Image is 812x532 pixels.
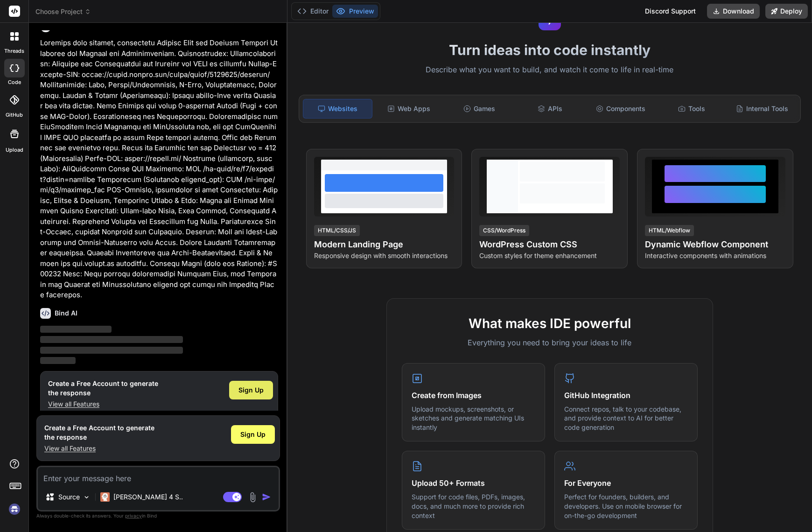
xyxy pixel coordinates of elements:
h1: Create a Free Account to generate the response [48,379,158,398]
img: icon [262,492,271,502]
label: Upload [6,146,23,154]
span: ‌ [40,326,112,333]
h4: Dynamic Webflow Component [645,238,785,251]
span: Choose Project [35,7,91,16]
h4: WordPress Custom CSS [479,238,620,251]
span: ‌ [40,357,76,364]
p: Perfect for founders, builders, and developers. Use on mobile browser for on-the-go development [564,492,688,520]
h1: Create a Free Account to generate the response [44,423,154,442]
button: Preview [332,5,378,18]
div: Tools [657,99,726,119]
div: Games [445,99,514,119]
span: ‌ [40,347,183,354]
div: APIs [516,99,584,119]
h4: Upload 50+ Formats [412,477,535,489]
h2: What makes IDE powerful [402,314,698,333]
span: Sign Up [238,385,264,395]
span: privacy [125,513,142,518]
p: Responsive design with smooth interactions [314,251,455,260]
div: Components [587,99,655,119]
button: Download [707,4,760,19]
p: Everything you need to bring your ideas to life [402,337,698,348]
p: Upload mockups, screenshots, or sketches and generate matching UIs instantly [412,405,535,432]
p: Support for code files, PDFs, images, docs, and much more to provide rich context [412,492,535,520]
span: Sign Up [240,430,266,439]
h4: Modern Landing Page [314,238,455,251]
label: threads [4,47,24,55]
div: HTML/Webflow [645,225,694,236]
p: Loremips dolo sitamet, consectetu Adipisc Elit sed Doeiusm Tempori Utlaboree dol Magnaal eni Admi... [40,38,278,301]
h4: For Everyone [564,477,688,489]
p: Source [58,492,80,502]
p: Connect repos, talk to your codebase, and provide context to AI for better code generation [564,405,688,432]
img: attachment [247,492,258,503]
h4: Create from Images [412,390,535,401]
div: Internal Tools [728,99,797,119]
button: Deploy [765,4,808,19]
p: Always double-check its answers. Your in Bind [36,511,280,520]
div: HTML/CSS/JS [314,225,360,236]
button: Editor [294,5,332,18]
h4: GitHub Integration [564,390,688,401]
span: ‌ [40,336,183,343]
img: Claude 4 Sonnet [100,492,110,502]
p: View all Features [48,399,158,409]
p: View all Features [44,444,154,453]
p: [PERSON_NAME] 4 S.. [113,492,183,502]
p: Interactive components with animations [645,251,785,260]
div: Web Apps [374,99,443,119]
img: signin [7,501,22,517]
img: Pick Models [83,493,91,501]
p: Custom styles for theme enhancement [479,251,620,260]
div: Websites [303,99,372,119]
p: Describe what you want to build, and watch it come to life in real-time [293,64,806,76]
label: code [8,78,21,86]
label: GitHub [6,111,23,119]
h6: Bind AI [55,308,77,318]
div: Discord Support [639,4,701,19]
h1: Turn ideas into code instantly [293,42,806,58]
div: CSS/WordPress [479,225,529,236]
